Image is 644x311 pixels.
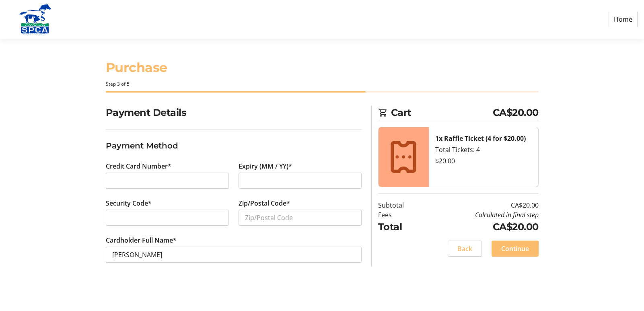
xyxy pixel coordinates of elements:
[106,58,539,77] h1: Purchase
[106,247,362,263] input: Card Holder Name
[106,80,539,88] div: Step 3 of 5
[609,12,638,27] a: Home
[435,134,526,143] strong: 1x Raffle Ticket (4 for $20.00)
[6,3,64,35] img: Alberta SPCA's Logo
[435,156,532,166] div: $20.00
[493,105,539,120] span: CA$20.00
[106,105,362,120] h2: Payment Details
[378,220,424,234] td: Total
[106,140,362,152] h3: Payment Method
[239,210,362,226] input: Zip/Postal Code
[435,145,532,154] div: Total Tickets: 4
[492,241,539,257] button: Continue
[501,244,529,253] span: Continue
[245,176,355,185] iframe: Secure expiration date input frame
[106,198,152,208] label: Security Code*
[424,200,539,210] td: CA$20.00
[239,161,292,171] label: Expiry (MM / YY)*
[424,210,539,220] td: Calculated in final step
[239,198,290,208] label: Zip/Postal Code*
[457,244,472,253] span: Back
[448,241,482,257] button: Back
[112,176,222,185] iframe: Secure card number input frame
[391,105,493,120] span: Cart
[378,200,424,210] td: Subtotal
[378,210,424,220] td: Fees
[106,235,177,245] label: Cardholder Full Name*
[106,161,171,171] label: Credit Card Number*
[112,213,222,222] iframe: Secure CVC input frame
[424,220,539,234] td: CA$20.00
